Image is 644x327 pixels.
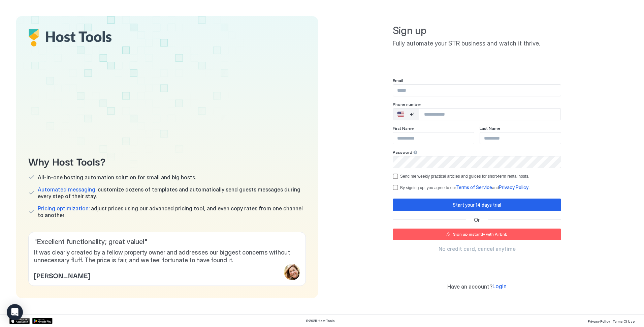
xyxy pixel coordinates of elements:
[393,156,561,168] input: Input Field
[492,283,507,290] a: Login
[613,319,635,323] span: Terms Of Use
[400,174,561,179] div: Send me weekly practical articles and guides for short-term rental hosts.
[393,184,561,190] div: termsPrivacy
[447,283,492,290] span: Have an account?
[34,270,90,280] span: [PERSON_NAME]
[480,126,500,131] span: Last Name
[38,186,96,193] span: Automated messaging:
[393,109,419,120] div: Countries button
[284,264,300,280] div: profile
[397,110,404,118] div: 🇺🇸
[32,318,53,324] a: Google Play Store
[453,201,501,208] div: Start your 14 days trial
[34,249,300,264] span: It was clearly created by a fellow property owner and addresses our biggest concerns without unne...
[28,153,306,169] span: Why Host Tools?
[439,245,516,252] span: No credit card, cancel anytime
[393,132,474,144] input: Input Field
[499,184,528,190] span: Privacy Policy
[393,126,414,131] span: First Name
[453,231,508,237] div: Sign up instantly with Airbnb
[38,186,306,200] span: customize dozens of templates and automatically send guests messages during every step of their s...
[38,205,90,212] span: Pricing optimization:
[393,199,561,211] button: Start your 14 days trial
[393,229,561,240] button: Sign up instantly with Airbnb
[38,174,196,181] span: All-in-one hosting automation solution for small and big hosts.
[410,112,415,118] div: +1
[613,317,635,324] a: Terms Of Use
[588,319,610,323] span: Privacy Policy
[9,318,30,324] a: App Store
[393,40,561,48] span: Fully automate your STR business and watch it thrive.
[456,184,492,190] span: Terms of Service
[499,185,528,190] a: Privacy Policy
[588,317,610,324] a: Privacy Policy
[456,185,492,190] a: Terms of Service
[34,238,300,246] span: " Excellent functionality; great value! "
[474,216,480,223] span: Or
[393,24,561,37] span: Sign up
[393,102,421,107] span: Phone number
[419,108,560,120] input: Phone Number input
[492,283,507,290] span: Login
[480,132,561,144] input: Input Field
[393,78,403,83] span: Email
[393,174,561,179] div: optOut
[305,319,335,323] span: © 2025 Host Tools
[38,205,306,218] span: adjust prices using our advanced pricing tool, and even copy rates from one channel to another.
[393,150,412,155] span: Password
[393,85,561,96] input: Input Field
[400,184,561,190] div: By signing up, you agree to our and .
[7,304,23,320] div: Open Intercom Messenger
